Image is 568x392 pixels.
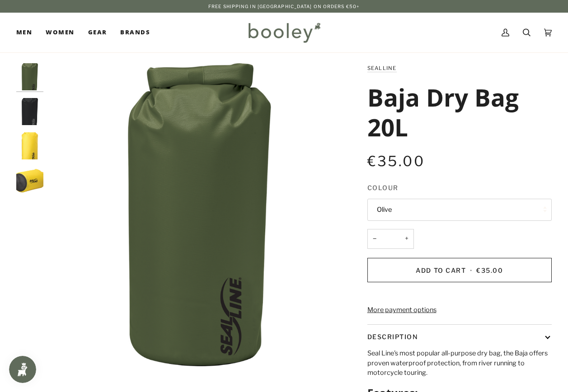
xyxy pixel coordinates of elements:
span: Brands [120,28,150,37]
button: Description [367,325,552,349]
a: SealLine [367,65,397,71]
img: SealLine Baja Dry Bag 20L - Booley Galway [16,167,43,194]
img: SealLine Baja Dry Bag 20L Olive - Booley Galway [48,63,351,366]
a: Gear [81,13,114,52]
a: More payment options [367,305,552,315]
span: Women [46,28,74,37]
img: Booley [244,19,324,46]
span: €35.00 [367,153,425,170]
span: Men [16,28,32,37]
p: Free Shipping in [GEOGRAPHIC_DATA] on Orders €50+ [208,3,360,10]
span: Colour [367,183,399,192]
a: Men [16,13,39,52]
a: Brands [113,13,157,52]
button: − [367,229,382,249]
h1: Baja Dry Bag 20L [367,82,545,142]
img: SealLine Baja Dry Bag 20L Yellow - Booley Galway [16,132,43,159]
iframe: Button to open loyalty program pop-up [9,356,36,383]
img: SealLine Baja Dry Bag 20L Black - Booley Galway [16,98,43,125]
span: • [468,266,474,274]
span: €35.00 [476,266,503,274]
button: Add to Cart • €35.00 [367,258,552,282]
img: SealLine Baja Dry Bag 20L Olive - Booley Galway [16,63,43,90]
span: Add to Cart [416,266,466,274]
input: Quantity [367,229,414,249]
button: + [399,229,414,249]
button: Olive [367,199,552,221]
p: Seal Line's most popular all-purpose dry bag, the Baja offers proven waterproof protection, from ... [367,349,552,378]
span: Gear [88,28,107,37]
a: Women [39,13,81,52]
